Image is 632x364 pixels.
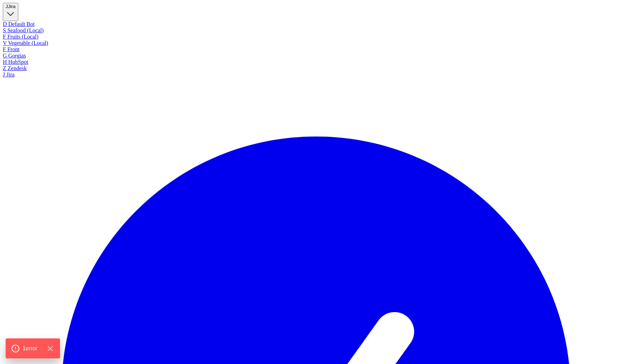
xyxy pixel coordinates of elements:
[3,40,629,46] div: Vegetable (Local)
[3,21,7,27] span: D
[3,59,7,65] span: H
[3,53,629,59] div: Gorgias
[8,4,15,9] span: Jira
[3,40,7,46] span: V
[6,4,8,9] span: J
[3,65,629,72] div: Zendesk
[3,72,5,77] span: J
[3,27,629,34] div: Seafood (Local)
[3,65,6,71] span: Z
[3,46,6,52] span: F
[3,34,629,40] div: Fruits (Local)
[3,3,18,21] button: JJira
[3,59,629,65] div: HubSpot
[3,34,6,40] span: F
[3,21,629,27] div: Default Bot
[3,72,629,78] div: Jira
[3,27,6,33] span: S
[3,53,7,59] span: G
[3,46,629,53] div: Front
